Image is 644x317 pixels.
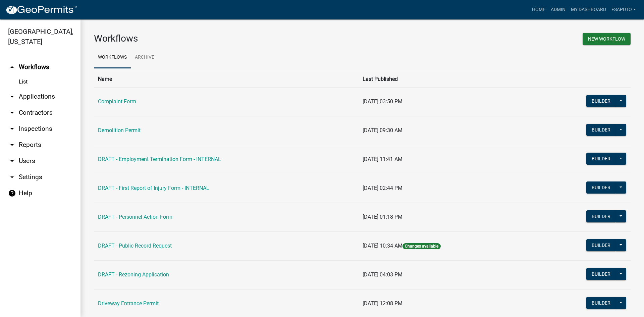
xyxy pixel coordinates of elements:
[586,239,616,251] button: Builder
[363,185,402,191] span: [DATE] 02:44 PM
[98,98,136,105] a: Complaint Form
[586,181,616,194] button: Builder
[583,33,631,45] button: New Workflow
[363,156,402,162] span: [DATE] 11:41 AM
[586,297,616,309] button: Builder
[609,3,639,16] a: fsaputo
[586,124,616,136] button: Builder
[98,300,159,307] a: Driveway Entrance Permit
[402,243,441,249] span: Changes available
[363,243,402,249] span: [DATE] 10:34 AM
[548,3,568,16] a: Admin
[98,214,172,220] a: DRAFT - Personnel Action Form
[8,141,16,149] i: arrow_drop_down
[98,243,172,249] a: DRAFT - Public Record Request
[8,63,16,71] i: arrow_drop_up
[568,3,609,16] a: My Dashboard
[94,47,131,68] a: Workflows
[98,156,221,162] a: DRAFT - Employment Termination Form - INTERNAL
[8,189,16,197] i: help
[363,127,402,134] span: [DATE] 09:30 AM
[8,93,16,101] i: arrow_drop_down
[8,109,16,117] i: arrow_drop_down
[98,185,209,191] a: DRAFT - First Report of Injury Form - INTERNAL
[359,71,533,87] th: Last Published
[529,3,548,16] a: Home
[98,127,141,134] a: Demolition Permit
[363,271,402,278] span: [DATE] 04:03 PM
[586,268,616,280] button: Builder
[98,271,169,278] a: DRAFT - Rezoning Application
[94,71,359,87] th: Name
[586,210,616,222] button: Builder
[8,125,16,133] i: arrow_drop_down
[131,47,158,68] a: Archive
[363,214,402,220] span: [DATE] 01:18 PM
[8,173,16,181] i: arrow_drop_down
[363,300,402,307] span: [DATE] 12:08 PM
[586,95,616,107] button: Builder
[363,98,402,105] span: [DATE] 03:50 PM
[94,33,357,44] h3: Workflows
[8,157,16,165] i: arrow_drop_down
[586,153,616,165] button: Builder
